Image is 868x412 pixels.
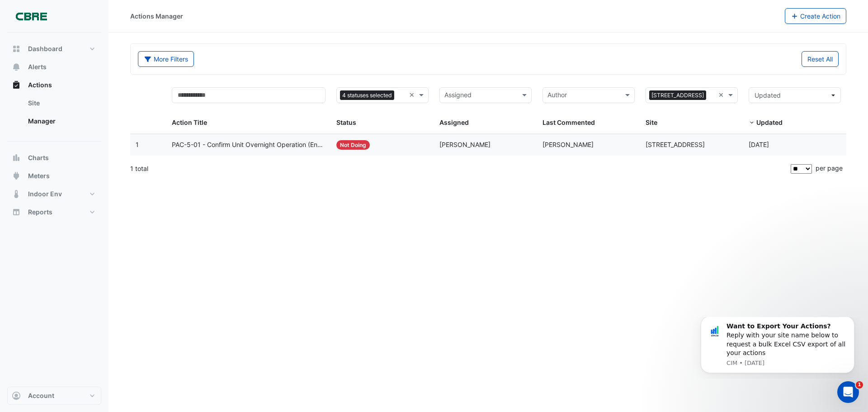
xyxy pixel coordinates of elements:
[7,58,101,76] button: Alerts
[756,118,783,126] span: Updated
[340,90,394,100] span: 4 statuses selected
[7,40,101,58] button: Dashboard
[20,7,35,22] img: Profile image for CIM
[542,141,594,148] span: [PERSON_NAME]
[172,140,326,150] span: PAC-5-01 - Confirm Unit Overnight Operation (Energy Waste)
[28,171,50,180] span: Meters
[12,171,21,180] app-icon: Meters
[12,44,21,53] app-icon: Dashboard
[7,185,101,203] button: Indoor Env
[7,203,101,221] button: Reports
[816,164,843,172] span: per page
[7,387,101,405] button: Account
[39,5,144,13] b: Want to Export Your Actions?
[28,81,52,90] span: Actions
[12,153,21,162] app-icon: Charts
[7,76,101,94] button: Actions
[12,62,21,71] app-icon: Alerts
[749,87,841,103] button: Updated
[439,141,491,148] span: [PERSON_NAME]
[28,208,52,217] span: Reports
[409,90,417,100] span: Clear
[649,90,706,100] span: [STREET_ADDRESS]
[12,189,21,199] app-icon: Indoor Env
[130,157,789,180] div: 1 total
[130,11,183,21] div: Actions Manager
[172,118,207,126] span: Action Title
[28,153,49,162] span: Charts
[755,91,781,99] span: Updated
[336,118,356,126] span: Status
[687,317,868,379] iframe: Intercom notifications message
[7,94,101,134] div: Actions
[39,42,160,50] p: Message from CIM, sent 7w ago
[802,51,839,67] button: Reset All
[11,7,52,25] img: Company Logo
[12,208,21,217] app-icon: Reports
[138,51,194,67] button: More Filters
[39,5,160,40] div: Reply with your site name below to request a bulk Excel CSV export of all your actions
[21,112,101,130] a: Manager
[542,118,595,126] span: Last Commented
[718,90,726,100] span: Clear
[749,141,769,148] span: 2025-03-14T09:40:37.264
[12,81,21,90] app-icon: Actions
[336,140,370,150] span: Not Doing
[7,149,101,167] button: Charts
[646,118,657,126] span: Site
[28,44,62,53] span: Dashboard
[136,141,139,148] span: 1
[28,189,62,199] span: Indoor Env
[856,381,863,388] span: 1
[28,391,54,400] span: Account
[28,62,47,71] span: Alerts
[439,118,469,126] span: Assigned
[785,8,847,24] button: Create Action
[646,141,705,148] span: [STREET_ADDRESS]
[837,381,859,403] iframe: Intercom live chat
[7,167,101,185] button: Meters
[39,5,160,40] div: Message content
[21,94,101,112] a: Site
